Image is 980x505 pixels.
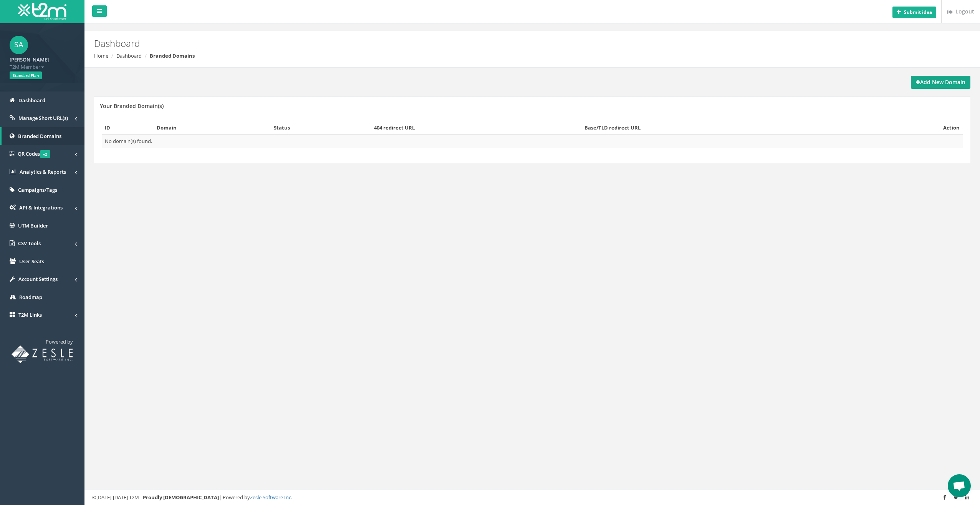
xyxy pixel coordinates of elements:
img: T2M URL Shortener powered by Zesle Software Inc. [12,346,73,363]
a: Zesle Software Inc. [250,494,292,501]
span: Account Settings [18,276,58,282]
th: Action [861,121,963,135]
span: CSV Tools [18,240,41,247]
div: ©[DATE]-[DATE] T2M – | Powered by [92,494,972,501]
span: Campaigns/Tags [18,186,57,193]
th: 404 redirect URL [371,121,581,135]
strong: Branded Domains [150,52,195,59]
span: SA [10,36,28,54]
h2: Dashboard [94,38,823,48]
span: Branded Domains [18,133,61,140]
span: QR Codes [18,150,50,157]
th: Base/TLD redirect URL [581,121,861,135]
img: T2M [18,3,66,20]
strong: [PERSON_NAME] [10,56,49,63]
th: Status [271,121,371,135]
span: Dashboard [18,97,45,104]
span: UTM Builder [18,222,48,229]
td: No domain(s) found. [102,135,963,148]
span: API & Integrations [19,204,63,211]
span: Manage Short URL(s) [18,115,68,121]
th: Domain [154,121,271,135]
span: Standard Plan [10,71,42,79]
a: Add New Domain [911,76,970,89]
b: Submit idea [904,9,932,15]
span: T2M Links [18,311,42,318]
th: ID [102,121,154,135]
strong: Proudly [DEMOGRAPHIC_DATA] [143,494,219,501]
span: Powered by [46,338,73,345]
a: Dashboard [116,52,142,59]
div: Open chat [948,474,971,497]
span: Roadmap [19,294,42,301]
strong: Add New Domain [916,78,965,86]
h5: Your Branded Domain(s) [100,103,164,109]
a: [PERSON_NAME] T2M Member [10,54,75,70]
button: Submit idea [892,7,936,18]
span: T2M Member [10,63,75,71]
a: Home [94,52,108,59]
span: Analytics & Reports [20,168,66,175]
span: v2 [40,150,50,158]
span: User Seats [19,258,44,265]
